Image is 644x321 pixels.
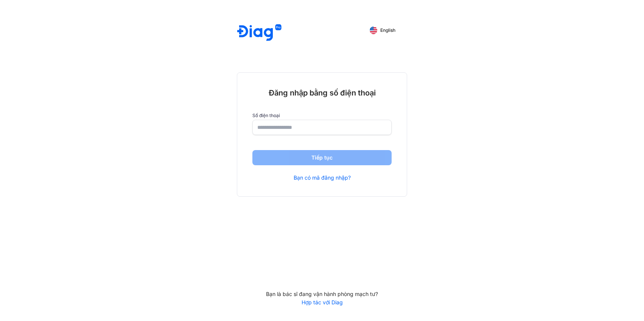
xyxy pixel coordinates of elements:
[380,28,395,33] span: English
[237,299,407,306] a: Hợp tác với Diag
[364,24,401,36] button: English
[237,24,282,42] img: logo
[252,113,392,118] label: Số điện thoại
[237,291,407,298] div: Bạn là bác sĩ đang vận hành phòng mạch tư?
[370,27,377,34] img: English
[252,150,392,165] button: Tiếp tục
[252,88,392,98] div: Đăng nhập bằng số điện thoại
[294,174,351,181] a: Bạn có mã đăng nhập?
